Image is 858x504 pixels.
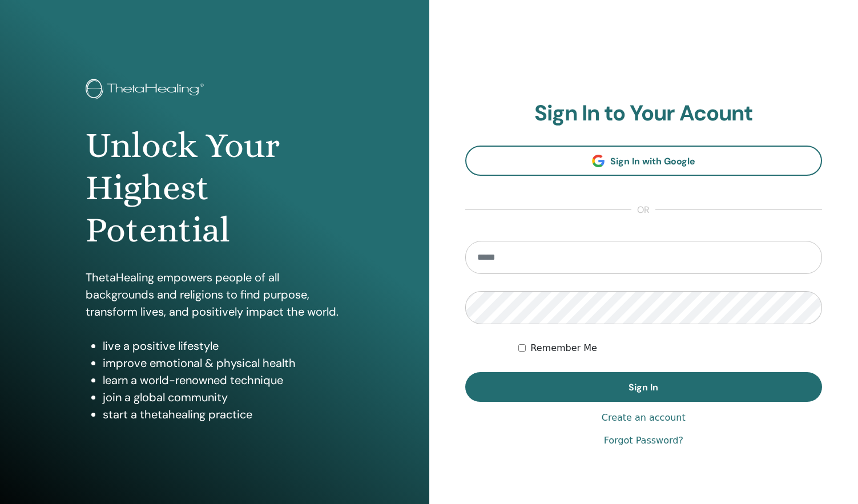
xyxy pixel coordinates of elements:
li: start a thetahealing practice [103,406,343,423]
div: Keep me authenticated indefinitely or until I manually logout [518,341,822,355]
h2: Sign In to Your Acount [465,100,823,127]
li: join a global community [103,389,343,406]
a: Forgot Password? [604,434,683,447]
span: Sign In with Google [610,155,695,167]
li: live a positive lifestyle [103,337,343,354]
span: or [631,203,655,217]
label: Remember Me [530,341,597,355]
li: learn a world-renowned technique [103,372,343,389]
p: ThetaHealing empowers people of all backgrounds and religions to find purpose, transform lives, a... [86,269,343,320]
h1: Unlock Your Highest Potential [86,124,343,252]
a: Sign In with Google [465,146,823,176]
li: improve emotional & physical health [103,354,343,372]
a: Create an account [602,411,686,425]
span: Sign In [629,381,658,393]
button: Sign In [465,372,823,402]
